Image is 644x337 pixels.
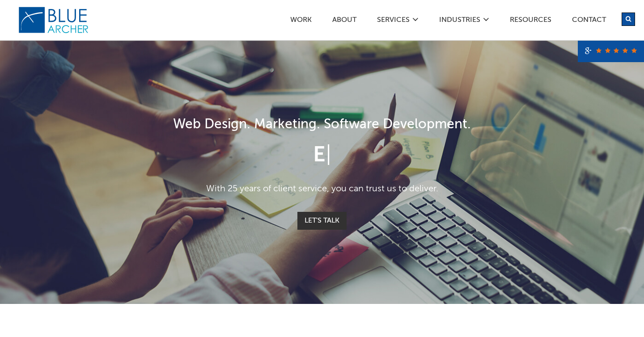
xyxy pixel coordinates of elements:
[572,17,606,26] a: Contact
[326,145,331,166] span: |
[18,6,89,34] img: Blue Archer Logo
[70,182,574,196] p: With 25 years of client service, you can trust us to deliver.
[297,212,347,230] a: Let's Talk
[377,17,410,26] a: SERVICES
[70,115,574,135] h1: Web Design. Marketing. Software Development.
[290,17,312,26] a: Work
[439,17,481,26] a: Industries
[313,145,326,166] span: E
[332,17,357,26] a: ABOUT
[509,17,552,26] a: Resources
